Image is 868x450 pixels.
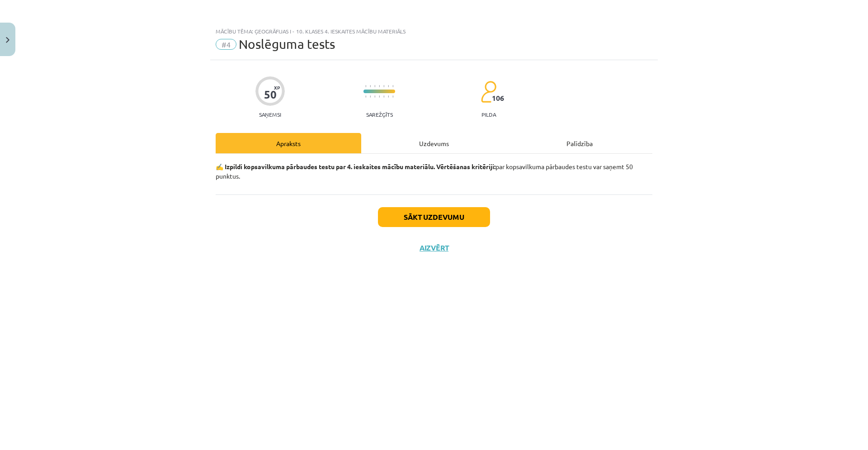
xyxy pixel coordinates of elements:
[383,95,384,98] img: icon-short-line-57e1e144782c952c97e751825c79c345078a6d821885a25fce030b3d8c18986b.svg
[378,207,490,227] button: Sākt uzdevumu
[216,28,652,34] div: Mācību tēma: Ģeogrāfijas i - 10. klases 4. ieskaites mācību materiāls
[239,37,335,52] span: Noslēguma tests
[383,85,384,87] img: icon-short-line-57e1e144782c952c97e751825c79c345078a6d821885a25fce030b3d8c18986b.svg
[492,94,504,102] span: 106
[264,88,277,101] div: 50
[388,85,389,87] img: icon-short-line-57e1e144782c952c97e751825c79c345078a6d821885a25fce030b3d8c18986b.svg
[388,95,389,98] img: icon-short-line-57e1e144782c952c97e751825c79c345078a6d821885a25fce030b3d8c18986b.svg
[374,95,375,98] img: icon-short-line-57e1e144782c952c97e751825c79c345078a6d821885a25fce030b3d8c18986b.svg
[507,133,652,153] div: Palīdzība
[370,95,371,98] img: icon-short-line-57e1e144782c952c97e751825c79c345078a6d821885a25fce030b3d8c18986b.svg
[216,162,652,181] p: par kopsavilkuma pārbaudes testu var saņemt 50 punktus.
[216,162,495,171] strong: ✍️ Izpildi kopsavilkuma pārbaudes testu par 4. ieskaites mācību materiālu. Vērtēšanas kritēriji:
[481,81,496,103] img: students-c634bb4e5e11cddfef0936a35e636f08e4e9abd3cc4e673bd6f9a4125e45ecb1.svg
[481,111,496,118] p: pilda
[6,37,9,43] img: icon-close-lesson-0947bae3869378f0d4975bcd49f059093ad1ed9edebbc8119c70593378902aed.svg
[417,243,451,252] button: Aizvērt
[361,133,507,153] div: Uzdevums
[216,133,361,153] div: Apraksts
[274,85,280,90] span: XP
[366,111,393,118] p: Sarežģīts
[370,85,371,87] img: icon-short-line-57e1e144782c952c97e751825c79c345078a6d821885a25fce030b3d8c18986b.svg
[374,85,375,87] img: icon-short-line-57e1e144782c952c97e751825c79c345078a6d821885a25fce030b3d8c18986b.svg
[216,39,236,50] span: #4
[255,111,285,118] p: Saņemsi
